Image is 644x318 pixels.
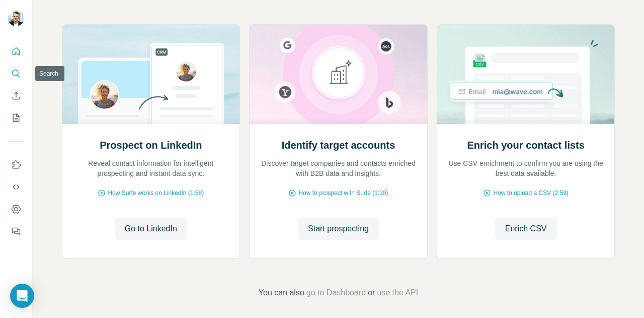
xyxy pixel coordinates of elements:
span: How Surfe works on LinkedIn (1:58) [108,188,204,198]
button: Search [8,65,24,83]
button: Go to LinkedIn [115,218,187,240]
img: Avatar [8,10,24,26]
img: Identify target accounts [249,25,428,124]
p: Discover target companies and contacts enriched with B2B data and insights. [260,158,417,178]
img: Enrich your contact lists [437,25,615,124]
button: Enrich CSV [8,87,24,105]
span: How to prospect with Surfe (1:30) [298,188,388,198]
button: Quick start [8,42,24,60]
span: Start prospecting [308,223,369,235]
div: Open Intercom Messenger [10,284,34,308]
span: You can also [259,287,304,299]
h2: Prospect on LinkedIn [100,138,202,152]
button: go to Dashboard [306,287,366,299]
span: Go to LinkedIn [125,223,177,235]
button: Start prospecting [298,218,379,240]
span: or [368,287,375,299]
img: Prospect on LinkedIn [62,25,240,124]
button: Dashboard [8,200,24,218]
button: Feedback [8,222,24,240]
button: My lists [8,109,24,127]
h2: Identify target accounts [282,138,395,152]
h2: Enrich your contact lists [467,138,584,152]
p: Reveal contact information for intelligent prospecting and instant data sync. [72,158,230,178]
span: How to upload a CSV (2:59) [493,188,568,198]
button: use the API [377,287,418,299]
p: Use CSV enrichment to confirm you are using the best data available. [447,158,605,178]
span: Enrich CSV [505,223,547,235]
button: Use Surfe on LinkedIn [8,156,24,174]
button: Enrich CSV [495,218,557,240]
button: Use Surfe API [8,178,24,196]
